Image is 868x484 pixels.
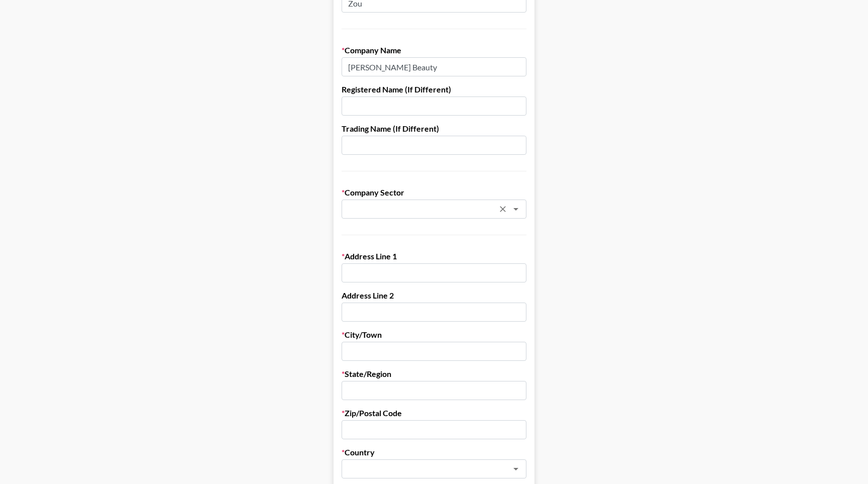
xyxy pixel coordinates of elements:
label: Address Line 2 [342,291,526,301]
label: Company Name [342,45,526,55]
button: Clear [496,202,510,216]
label: Zip/Postal Code [342,408,526,418]
label: Address Line 1 [342,251,526,261]
button: Open [509,462,523,476]
button: Open [509,202,523,216]
label: Company Sector [342,187,526,198]
label: Trading Name (If Different) [342,124,526,134]
label: City/Town [342,330,526,340]
label: State/Region [342,369,526,379]
label: Registered Name (If Different) [342,84,526,94]
label: Country [342,447,526,457]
